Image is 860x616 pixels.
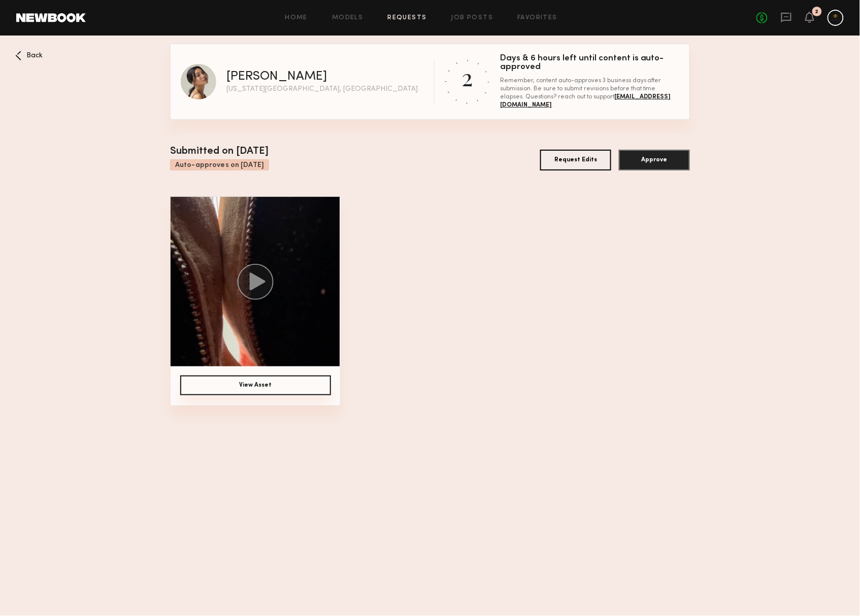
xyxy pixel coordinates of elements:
[226,71,327,83] div: [PERSON_NAME]
[388,15,427,21] a: Requests
[462,61,473,92] div: 2
[332,15,363,21] a: Models
[170,159,269,170] div: Auto-approves on [DATE]
[815,9,819,15] div: 2
[500,77,679,109] div: Remember, content auto-approves 3 business days after submission. Be sure to submit revisions bef...
[181,64,216,99] img: Cindy N profile picture.
[226,86,418,93] div: [US_STATE][GEOGRAPHIC_DATA], [GEOGRAPHIC_DATA]
[170,144,269,159] div: Submitted on [DATE]
[451,15,493,21] a: Job Posts
[26,52,43,59] span: Back
[619,150,690,170] button: Approve
[285,15,308,21] a: Home
[171,197,340,366] img: Asset
[540,150,611,170] button: Request Edits
[517,15,557,21] a: Favorites
[500,54,679,72] div: Days & 6 hours left until content is auto-approved
[180,375,331,395] button: View Asset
